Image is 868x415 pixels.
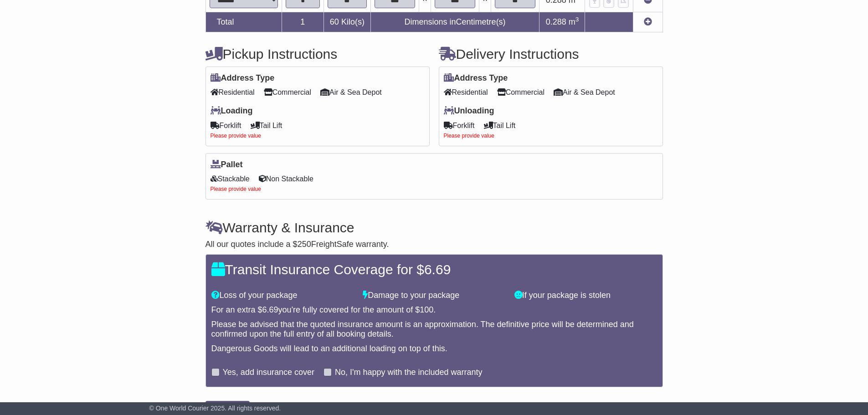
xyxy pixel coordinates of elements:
[644,17,652,26] a: Add new item
[211,344,657,354] div: Dangerous Goods will lead to an additional loading on top of this.
[298,240,311,249] span: 250
[205,240,663,250] div: All our quotes include a $ FreightSafe warranty.
[205,46,430,61] h4: Pickup Instructions
[211,160,243,170] label: Pallet
[575,16,579,23] sup: 3
[205,220,663,235] h4: Warranty & Insurance
[335,368,483,378] label: No, I'm happy with the included warranty
[282,12,324,32] td: 1
[444,73,508,83] label: Address Type
[320,85,382,99] span: Air & Sea Depot
[251,118,282,133] span: Tail Lift
[444,106,494,116] label: Unloading
[330,17,339,26] span: 60
[324,12,371,32] td: Kilo(s)
[546,17,566,26] span: 0.288
[424,262,451,277] span: 6.69
[211,320,657,339] div: Please be advised that the quoted insurance amount is an approximation. The definitive price will...
[358,291,510,301] div: Damage to your package
[207,291,359,301] div: Loss of your package
[205,12,282,32] td: Total
[569,17,579,26] span: m
[444,85,488,99] span: Residential
[211,186,658,192] div: Please provide value
[211,172,250,186] span: Stackable
[259,172,313,186] span: Non Stackable
[211,73,275,83] label: Address Type
[211,262,657,277] h4: Transit Insurance Coverage for $
[211,106,253,116] label: Loading
[211,305,657,315] div: For an extra $ you're fully covered for the amount of $ .
[262,305,278,314] span: 6.69
[554,85,615,99] span: Air & Sea Depot
[420,305,433,314] span: 100
[211,118,241,133] span: Forklift
[264,85,311,99] span: Commercial
[223,368,314,378] label: Yes, add insurance cover
[510,291,662,301] div: If your package is stolen
[444,133,658,139] div: Please provide value
[370,12,539,32] td: Dimensions in Centimetre(s)
[211,85,255,99] span: Residential
[484,118,516,133] span: Tail Lift
[149,405,281,412] span: © One World Courier 2025. All rights reserved.
[439,46,663,61] h4: Delivery Instructions
[444,118,475,133] span: Forklift
[211,133,425,139] div: Please provide value
[497,85,544,99] span: Commercial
